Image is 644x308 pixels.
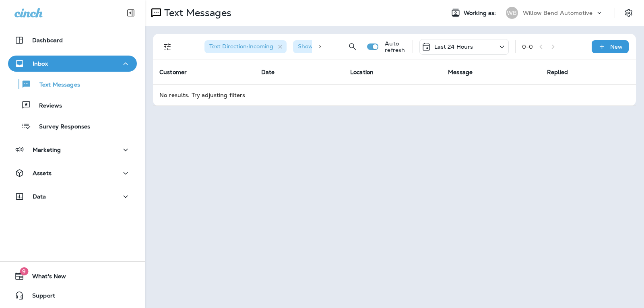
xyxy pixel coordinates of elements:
[24,292,55,302] span: Support
[31,81,80,89] p: Text Messages
[298,43,395,50] span: Show Start/Stop/Unsubscribe : true
[523,10,592,16] p: Willow Bend Automotive
[464,10,498,17] span: Working as:
[448,68,473,76] span: Message
[33,60,48,67] p: Inbox
[8,76,137,93] button: Text Messages
[120,5,142,21] button: Collapse Sidebar
[20,267,28,275] span: 9
[159,39,175,55] button: Filters
[8,165,137,181] button: Assets
[8,287,137,304] button: Support
[31,102,62,110] p: Reviews
[8,118,137,134] button: Survey Responses
[350,68,374,76] span: Location
[8,32,137,48] button: Dashboard
[610,43,623,50] p: New
[204,40,287,53] div: Text Direction:Incoming
[345,39,361,55] button: Search Messages
[32,37,63,43] p: Dashboard
[33,193,46,200] p: Data
[159,68,187,76] span: Customer
[33,147,61,153] p: Marketing
[24,273,66,283] span: What's New
[506,7,518,19] div: WB
[33,170,52,176] p: Assets
[385,40,406,53] p: Auto refresh
[547,68,568,76] span: Replied
[8,56,137,72] button: Inbox
[434,43,473,50] p: Last 24 Hours
[8,97,137,114] button: Reviews
[209,43,273,50] span: Text Direction : Incoming
[261,68,275,76] span: Date
[621,6,636,20] button: Settings
[153,84,636,105] td: No results. Try adjusting filters
[8,142,137,158] button: Marketing
[8,268,137,284] button: 9What's New
[293,40,408,53] div: Show Start/Stop/Unsubscribe:true
[522,43,533,50] div: 0 - 0
[8,188,137,205] button: Data
[161,7,231,19] p: Text Messages
[31,123,90,131] p: Survey Responses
